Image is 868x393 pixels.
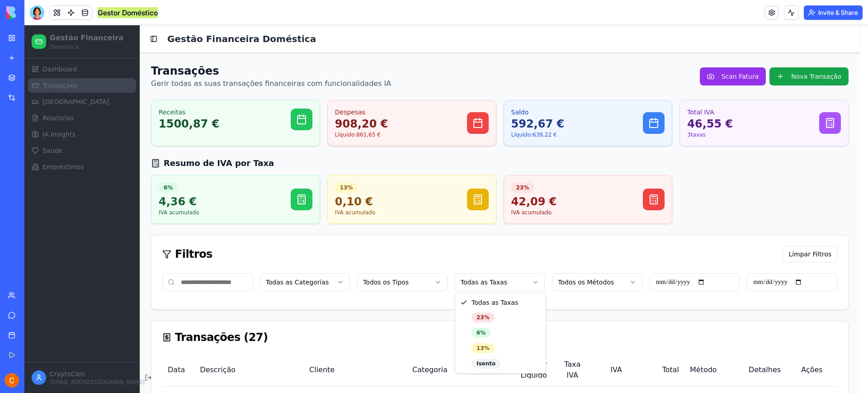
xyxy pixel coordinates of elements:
[804,5,863,20] button: Invite & Share
[447,273,494,282] span: Todas as Taxas
[5,373,19,388] img: ACg8ocIrZ_2r3JCGjIObMHUp5pq2o1gBKnv_Z4VWv1zqUWb6T60c5A=s96-c
[447,287,470,297] div: 23%
[98,7,158,18] span: Gestor Doméstico
[447,318,470,328] div: 13%
[447,333,476,343] div: Isento
[6,6,62,19] img: logo
[447,303,466,313] div: 6%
